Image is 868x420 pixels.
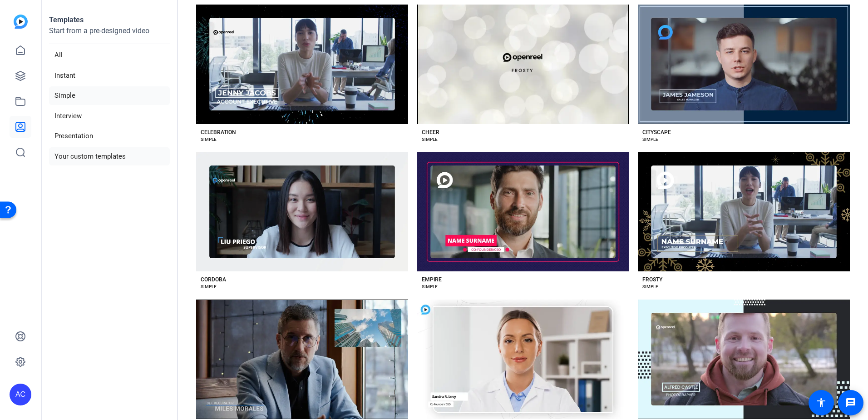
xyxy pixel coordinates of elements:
[638,5,850,124] button: Template image
[422,129,439,136] div: CHEER
[196,152,408,272] button: Template image
[196,5,408,124] button: Template image
[422,276,442,283] div: EMPIRE
[49,147,170,166] li: Your custom templates
[422,136,438,143] div: SIMPLE
[417,152,629,272] button: Template image
[49,15,84,24] strong: Templates
[845,397,856,408] mat-icon: message
[49,127,170,145] li: Presentation
[49,86,170,105] li: Simple
[201,276,226,283] div: CORDOBA
[201,283,217,290] div: SIMPLE
[196,300,408,419] button: Template image
[638,300,850,419] button: Template image
[49,107,170,125] li: Interview
[10,384,31,405] div: AC
[642,136,658,143] div: SIMPLE
[49,66,170,85] li: Instant
[49,46,170,65] li: All
[642,276,662,283] div: FROSTY
[642,129,671,136] div: CITYSCAPE
[417,5,629,124] button: Template image
[49,25,170,44] p: Start from a pre-designed video
[422,283,438,290] div: SIMPLE
[638,152,850,272] button: Template image
[816,397,827,408] mat-icon: accessibility
[201,129,236,136] div: CELEBRATION
[201,136,217,143] div: SIMPLE
[642,283,658,290] div: SIMPLE
[14,15,28,29] img: blue-gradient.svg
[417,300,629,419] button: Template image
